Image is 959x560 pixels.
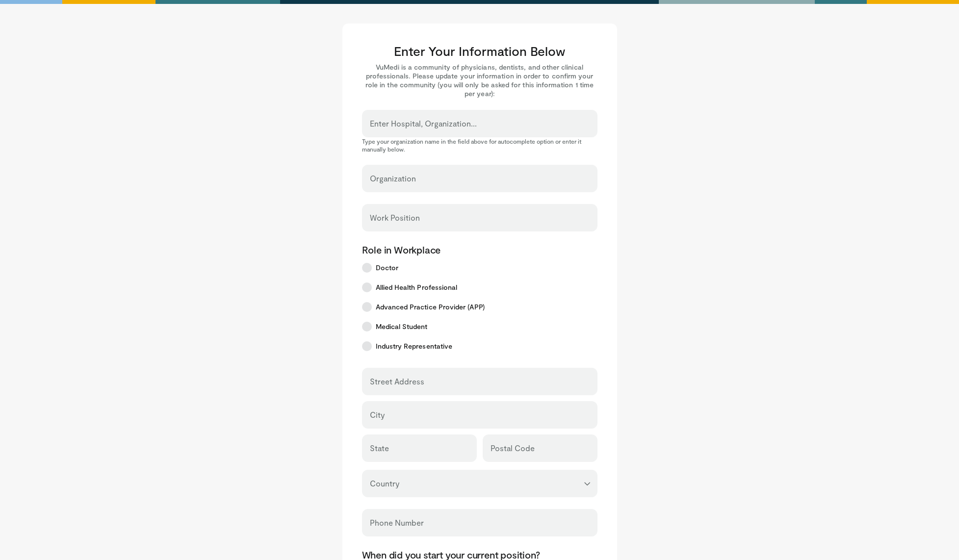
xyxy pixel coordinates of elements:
[370,438,389,458] label: State
[370,372,424,391] label: Street Address
[376,322,428,331] span: Medical Student
[376,302,485,312] span: Advanced Practice Provider (APP)
[370,513,424,533] label: Phone Number
[376,282,458,292] span: Allied Health Professional
[370,208,420,228] label: Work Position
[376,341,453,351] span: Industry Representative
[370,169,416,188] label: Organization
[362,63,597,98] p: VuMedi is a community of physicians, dentists, and other clinical professionals. Please update yo...
[370,405,385,425] label: City
[491,438,535,458] label: Postal Code
[362,137,597,153] p: Type your organization name in the field above for autocomplete option or enter it manually below.
[370,114,477,133] label: Enter Hospital, Organization...
[362,243,597,256] p: Role in Workplace
[362,43,597,59] h3: Enter Your Information Below
[376,263,398,273] span: Doctor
